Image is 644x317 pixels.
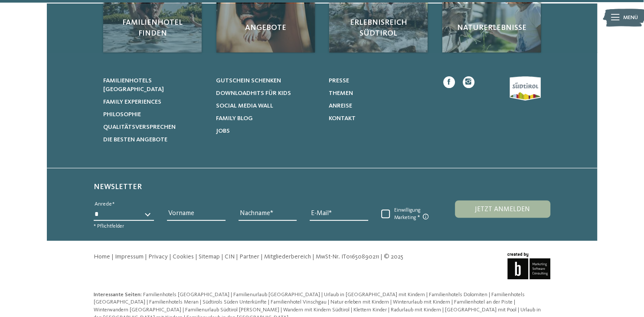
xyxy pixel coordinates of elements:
a: Partner [239,254,259,260]
span: | [328,299,329,305]
a: Familienhotel Vinschgau [271,299,328,305]
span: Family Blog [216,115,253,121]
a: Home [94,254,110,260]
span: | [231,292,232,297]
span: Newsletter [94,183,142,191]
a: Klettern Kinder [353,307,388,313]
span: | [236,254,238,260]
span: Klettern Kinder [353,307,387,313]
img: Brandnamic GmbH | Leading Hospitality Solutions [507,252,550,279]
a: Familienurlaub Südtirol [PERSON_NAME] [185,307,281,313]
a: Familienhotel an der Piste [454,299,514,305]
span: Social Media Wall [216,103,273,109]
span: | [442,307,444,313]
a: Südtirols Süden Unterkünfte [203,299,268,305]
a: Urlaub in [GEOGRAPHIC_DATA] mit Kindern [324,292,426,297]
span: | [380,254,382,260]
span: Radurlaub mit Kindern [391,307,441,313]
span: Themen [328,90,353,96]
span: Downloadhits für Kids [216,90,291,96]
a: Familienhotels Meran [149,299,200,305]
a: Mitgliederbereich [264,254,311,260]
span: Wandern mit Kindern Südtirol [283,307,350,313]
span: © 2025 [384,254,403,260]
span: Presse [328,78,349,84]
span: Winterwandern [GEOGRAPHIC_DATA] [94,307,181,313]
span: Erlebnisreich Südtirol [337,17,420,39]
span: Angebote [224,23,307,33]
a: Winterwandern [GEOGRAPHIC_DATA] [94,307,183,313]
a: Themen [328,89,431,98]
span: * Pflichtfelder [94,224,124,229]
span: Familienhotel Vinschgau [271,299,327,305]
span: | [312,254,314,260]
span: Natur erleben mit Kindern [330,299,389,305]
a: Privacy [148,254,168,260]
a: Familienhotels [GEOGRAPHIC_DATA] [143,292,231,297]
span: | [261,254,263,260]
a: Social Media Wall [216,101,319,110]
span: Jetzt anmelden [475,206,530,213]
span: Philosophie [103,111,141,118]
a: Presse [328,76,431,85]
span: | [281,307,282,313]
a: Downloadhits für Kids [216,89,319,98]
a: Familienurlaub [GEOGRAPHIC_DATA] [233,292,321,297]
span: | [514,299,515,305]
a: Qualitätsversprechen [103,123,206,131]
span: Jobs [216,128,230,134]
span: Einwilligung Marketing [390,207,435,221]
a: Family Blog [216,114,319,123]
span: [GEOGRAPHIC_DATA] mit Pool [445,307,517,313]
span: Die besten Angebote [103,137,167,143]
span: | [111,254,114,260]
span: Naturerlebnisse [450,23,533,33]
a: Gutschein schenken [216,76,319,85]
a: Family Experiences [103,98,206,106]
span: Familienhotel an der Piste [454,299,513,305]
span: | [489,292,490,297]
a: Familienhotels Dolomiten [429,292,489,297]
a: Kontakt [328,114,431,123]
span: | [451,299,453,305]
span: Familienhotels Dolomiten [429,292,487,297]
span: Family Experiences [103,99,161,105]
a: Philosophie [103,110,206,119]
span: | [195,254,197,260]
a: Anreise [328,101,431,110]
span: | [426,292,428,297]
a: Cookies [173,254,194,260]
span: Südtirols Süden Unterkünfte [203,299,267,305]
span: | [200,299,201,305]
a: Impressum [115,254,144,260]
a: Wandern mit Kindern Südtirol [283,307,351,313]
span: | [221,254,223,260]
span: Urlaub in [GEOGRAPHIC_DATA] mit Kindern [324,292,425,297]
span: Familienurlaub Südtirol [PERSON_NAME] [185,307,279,313]
span: | [147,299,148,305]
span: | [183,307,184,313]
span: | [388,307,389,313]
span: Anreise [328,103,352,109]
span: Familienurlaub [GEOGRAPHIC_DATA] [233,292,320,297]
span: Gutschein schenken [216,78,281,84]
button: Jetzt anmelden [455,200,550,218]
a: Sitemap [199,254,220,260]
span: Winterurlaub mit Kindern [393,299,450,305]
span: | [390,299,392,305]
span: Familienhotel finden [111,17,194,39]
a: Natur erleben mit Kindern [330,299,390,305]
span: | [169,254,171,260]
span: Kontakt [328,115,355,121]
span: | [518,307,519,313]
span: | [351,307,352,313]
span: | [268,299,269,305]
a: CIN [225,254,235,260]
span: Qualitätsversprechen [103,124,176,130]
span: | [145,254,147,260]
a: Familienhotels [GEOGRAPHIC_DATA] [103,76,206,94]
span: Familienhotels Meran [149,299,199,305]
a: Die besten Angebote [103,135,206,144]
a: Jobs [216,127,319,135]
span: Familienhotels [GEOGRAPHIC_DATA] [103,78,164,92]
